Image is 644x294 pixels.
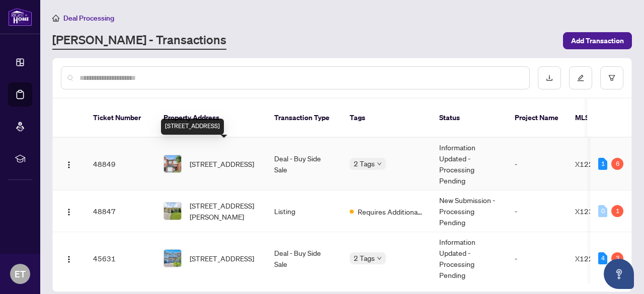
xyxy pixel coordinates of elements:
span: X12238428 [575,254,616,263]
button: Logo [61,156,77,172]
div: 1 [611,205,623,217]
th: Status [431,99,507,138]
div: [STREET_ADDRESS] [161,119,224,135]
img: thumbnail-img [164,203,181,220]
td: - [507,190,567,232]
div: 4 [598,252,607,264]
span: edit [577,74,584,81]
th: Project Name [507,99,567,138]
img: Logo [65,208,73,216]
button: Open asap [604,259,634,289]
td: Information Updated - Processing Pending [431,138,507,190]
span: download [546,74,553,81]
span: Deal Processing [63,14,114,23]
div: 1 [598,158,607,170]
a: [PERSON_NAME] - Transactions [52,32,226,50]
span: ET [15,267,26,281]
span: Add Transaction [571,33,624,49]
button: filter [600,66,623,89]
td: 45631 [85,232,155,285]
td: 48847 [85,190,155,232]
span: X12220431 [575,159,616,168]
span: filter [608,74,615,81]
th: Property Address [155,99,266,138]
button: edit [569,66,592,89]
td: Deal - Buy Side Sale [266,232,342,285]
span: Requires Additional Docs [358,206,423,217]
button: Add Transaction [563,32,632,49]
th: Transaction Type [266,99,342,138]
span: [STREET_ADDRESS] [190,158,254,169]
span: 2 Tags [354,158,375,169]
img: thumbnail-img [164,155,181,172]
th: MLS # [567,99,627,138]
td: Deal - Buy Side Sale [266,138,342,190]
td: Information Updated - Processing Pending [431,232,507,285]
span: down [377,256,382,261]
td: - [507,232,567,285]
div: 0 [598,205,607,217]
span: [STREET_ADDRESS][PERSON_NAME] [190,200,258,222]
img: Logo [65,255,73,263]
div: 3 [611,252,623,264]
th: Ticket Number [85,99,155,138]
button: download [538,66,561,89]
td: 48849 [85,138,155,190]
img: thumbnail-img [164,250,181,267]
img: logo [8,8,32,26]
img: Logo [65,161,73,169]
span: X12319361 [575,207,616,216]
span: home [52,15,59,22]
th: Tags [342,99,431,138]
td: - [507,138,567,190]
div: 6 [611,158,623,170]
td: Listing [266,190,342,232]
td: New Submission - Processing Pending [431,190,507,232]
button: Logo [61,203,77,219]
span: 2 Tags [354,252,375,264]
span: [STREET_ADDRESS] [190,253,254,264]
button: Logo [61,250,77,266]
span: down [377,161,382,166]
